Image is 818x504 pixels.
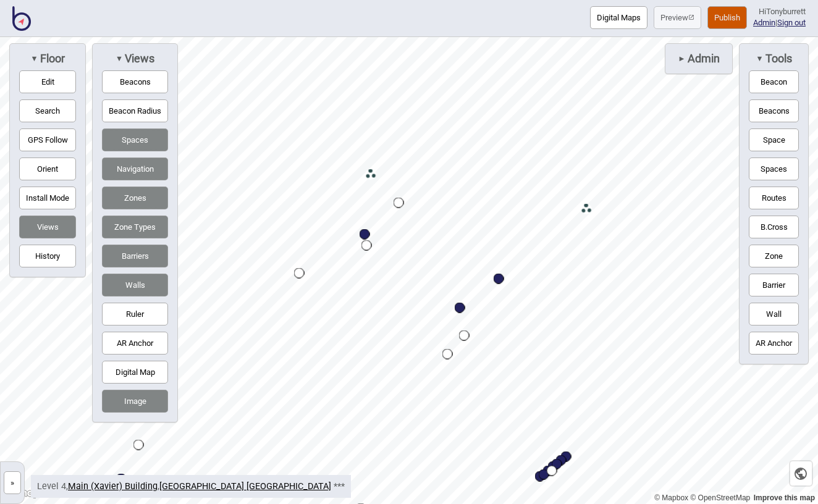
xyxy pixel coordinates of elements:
[561,451,571,462] div: Map marker
[394,198,404,208] div: Map marker
[102,216,168,238] button: Zone Types
[116,474,127,484] div: Map marker
[749,187,799,209] button: Routes
[749,274,799,296] button: Barrier
[749,245,799,267] button: Zone
[159,481,331,492] a: [GEOGRAPHIC_DATA] [GEOGRAPHIC_DATA]
[442,349,453,359] div: Map marker
[688,14,694,20] img: preview
[102,361,168,384] button: Digital Map
[690,493,750,502] a: OpenStreetMap
[749,216,799,238] button: B.Cross
[749,128,799,151] button: Space
[366,169,376,180] div: Map marker
[19,216,76,238] button: Views
[102,332,168,355] button: AR Anchor
[116,54,123,63] span: ▼
[38,52,65,65] span: Floor
[543,466,554,476] div: Map marker
[754,493,815,502] a: Map feedback
[294,268,305,279] div: Map marker
[102,187,168,209] button: Zones
[455,303,465,313] div: Map marker
[749,303,799,325] button: Wall
[654,6,701,29] a: Previewpreview
[707,6,747,29] button: Publish
[654,6,701,29] button: Preview
[102,245,168,267] button: Barriers
[19,128,76,151] button: GPS Follow
[552,459,562,469] div: Map marker
[686,52,720,65] span: Admin
[753,6,806,17] div: Hi Tonyburrett
[19,157,76,180] button: Orient
[102,157,168,180] button: Navigation
[68,481,158,492] a: Main (Xavier) Building
[103,487,114,498] div: Map marker
[102,390,168,413] button: Image
[459,330,470,341] div: Map marker
[753,18,775,27] a: Admin
[535,471,546,482] div: Map marker
[777,18,806,27] button: Sign out
[12,6,31,31] img: BindiMaps CMS
[30,54,38,63] span: ▼
[102,274,168,296] button: Walls
[102,303,168,325] button: Ruler
[19,187,76,209] button: Install Mode
[123,52,154,65] span: Views
[581,204,592,214] div: Map marker
[547,466,557,476] div: Map marker
[68,481,159,492] span: ,
[102,99,168,122] button: Beacon Radius
[19,70,76,93] button: Edit
[102,70,168,93] button: Beacons
[539,469,549,480] div: Map marker
[361,240,372,251] div: Map marker
[19,99,76,122] button: Search
[1,475,24,488] a: »
[756,54,763,63] span: ▼
[102,128,168,151] button: Spaces
[749,99,799,122] button: Beacons
[133,440,144,450] div: Map marker
[654,493,688,502] a: Mapbox
[19,245,76,267] button: History
[556,455,567,466] div: Map marker
[753,18,777,27] span: |
[494,274,504,284] div: Map marker
[590,6,647,29] button: Digital Maps
[749,70,799,93] button: Beacon
[749,332,799,355] button: AR Anchor
[4,471,21,494] button: »
[749,157,799,180] button: Spaces
[4,486,58,500] a: Mapbox logo
[764,52,792,65] span: Tools
[678,54,685,63] span: ►
[360,229,370,240] div: Map marker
